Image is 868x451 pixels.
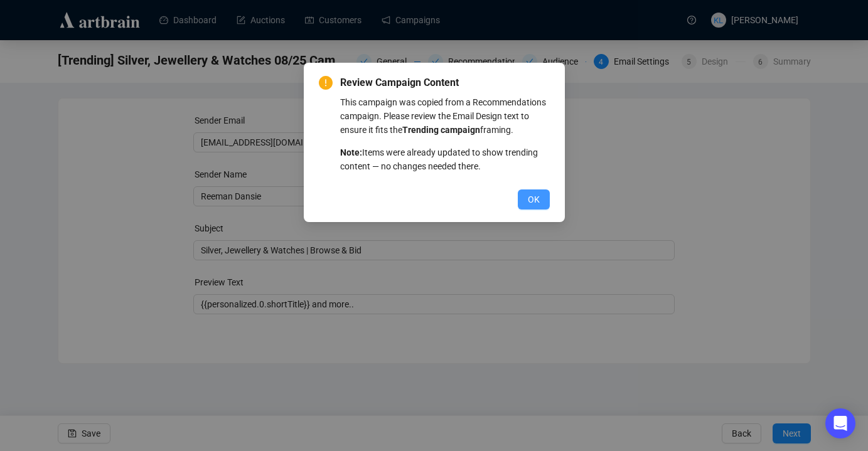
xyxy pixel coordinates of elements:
span: Review Campaign Content [340,75,550,90]
strong: Note: [340,147,362,157]
strong: Trending campaign [402,125,480,135]
span: exclamation-circle [319,76,333,90]
p: Items were already updated to show trending content — no changes needed there. [340,146,550,173]
button: OK [518,189,550,210]
span: OK [528,193,540,206]
p: This campaign was copied from a Recommendations campaign. Please review the Email Design text to ... [340,95,550,137]
div: Open Intercom Messenger [825,408,855,438]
